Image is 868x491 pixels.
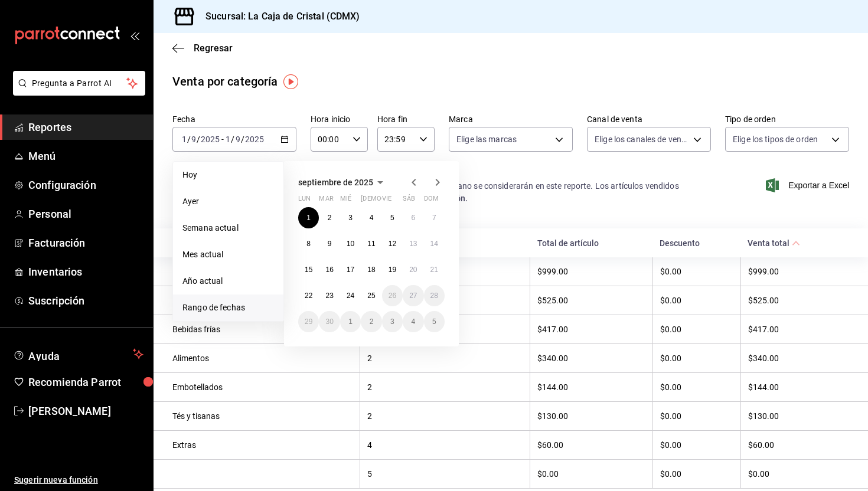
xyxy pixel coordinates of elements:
abbr: 29 de septiembre de 2025 [305,317,312,326]
input: -- [191,135,197,144]
abbr: domingo [424,195,439,207]
abbr: 22 de septiembre de 2025 [305,292,312,300]
abbr: martes [319,195,333,207]
button: 2 de septiembre de 2025 [319,207,340,228]
div: $0.00 [660,353,733,363]
button: 4 de octubre de 2025 [403,311,423,332]
abbr: 10 de septiembre de 2025 [347,240,354,248]
div: Total de artículo [537,238,645,248]
div: Venta por categoría [172,73,278,90]
abbr: jueves [361,195,430,207]
label: Hora fin [377,115,435,123]
abbr: 7 de septiembre de 2025 [432,214,436,222]
div: $0.00 [660,411,733,421]
div: Venta total [748,238,789,248]
div: $340.00 [748,353,849,363]
abbr: 21 de septiembre de 2025 [430,266,438,274]
button: 11 de septiembre de 2025 [361,233,381,254]
button: 12 de septiembre de 2025 [382,233,403,254]
div: $417.00 [537,325,645,334]
abbr: 14 de septiembre de 2025 [430,240,438,248]
abbr: 3 de septiembre de 2025 [348,214,353,222]
div: $0.00 [660,382,733,392]
div: Alimentos [172,353,353,363]
span: Rango de fechas [182,302,274,314]
input: -- [235,135,241,144]
abbr: 23 de septiembre de 2025 [325,292,333,300]
button: 26 de septiembre de 2025 [382,285,403,306]
abbr: 11 de septiembre de 2025 [367,240,375,248]
span: / [241,135,244,144]
abbr: 3 de octubre de 2025 [390,317,394,326]
button: 24 de septiembre de 2025 [340,285,361,306]
button: open_drawer_menu [130,31,139,40]
abbr: 1 de octubre de 2025 [348,317,353,326]
span: / [231,135,234,144]
div: $0.00 [660,325,733,334]
span: Elige las marcas [456,133,517,145]
span: Semana actual [182,222,274,234]
img: Tooltip marker [283,74,298,89]
h3: Sucursal: La Caja de Cristal (CDMX) [196,9,360,24]
button: 15 de septiembre de 2025 [298,259,319,280]
span: Ayer [182,195,274,208]
span: Recomienda Parrot [28,374,143,390]
div: $144.00 [748,382,849,392]
div: $0.00 [537,469,645,479]
button: 1 de septiembre de 2025 [298,207,319,228]
span: Facturación [28,235,143,251]
button: Pregunta a Parrot AI [13,71,145,96]
span: Inventarios [28,264,143,280]
button: 25 de septiembre de 2025 [361,285,381,306]
abbr: 2 de octubre de 2025 [370,317,374,326]
div: $60.00 [748,440,849,450]
abbr: 20 de septiembre de 2025 [409,266,417,274]
abbr: 16 de septiembre de 2025 [325,266,333,274]
label: Marca [449,115,573,123]
abbr: 15 de septiembre de 2025 [305,266,312,274]
button: Exportar a Excel [768,178,849,192]
span: - [221,135,224,144]
abbr: 12 de septiembre de 2025 [389,240,396,248]
div: $417.00 [748,325,849,334]
div: $130.00 [537,411,645,421]
div: Tés y tisanas [172,411,353,421]
a: Pregunta a Parrot AI [8,86,145,98]
button: 6 de septiembre de 2025 [403,207,423,228]
input: -- [181,135,187,144]
span: septiembre de 2025 [298,178,373,187]
button: 9 de septiembre de 2025 [319,233,340,254]
span: Pregunta a Parrot AI [32,77,127,90]
button: 10 de septiembre de 2025 [340,233,361,254]
button: 14 de septiembre de 2025 [424,233,445,254]
abbr: 30 de septiembre de 2025 [325,317,333,326]
div: $999.00 [748,267,849,276]
abbr: 9 de septiembre de 2025 [328,240,332,248]
span: Configuración [28,177,143,193]
span: Año actual [182,275,274,287]
abbr: 17 de septiembre de 2025 [347,266,354,274]
button: 13 de septiembre de 2025 [403,233,423,254]
label: Hora inicio [311,115,368,123]
span: / [187,135,191,144]
label: Canal de venta [587,115,711,123]
div: $144.00 [537,382,645,392]
button: 28 de septiembre de 2025 [424,285,445,306]
span: Personal [28,206,143,222]
button: 5 de septiembre de 2025 [382,207,403,228]
input: -- [225,135,231,144]
button: 5 de octubre de 2025 [424,311,445,332]
label: Fecha [172,115,296,123]
abbr: miércoles [340,195,351,207]
div: $130.00 [748,411,849,421]
abbr: 19 de septiembre de 2025 [389,266,396,274]
abbr: 5 de octubre de 2025 [432,317,436,326]
button: 7 de septiembre de 2025 [424,207,445,228]
span: / [197,135,200,144]
div: Embotellados [172,382,353,392]
div: $0.00 [660,469,733,479]
div: 2 [367,353,523,363]
button: 21 de septiembre de 2025 [424,259,445,280]
div: $0.00 [660,267,733,276]
span: Menú [28,148,143,164]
